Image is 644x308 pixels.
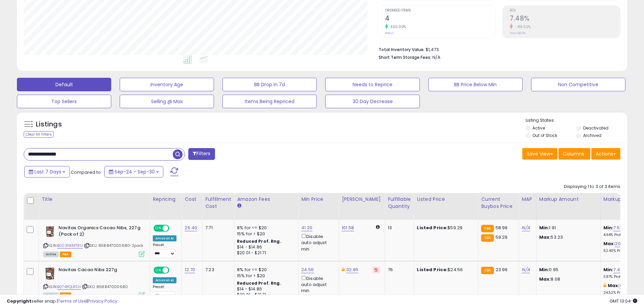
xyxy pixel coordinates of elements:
button: Selling @ Max [120,95,214,108]
span: 58.99 [496,224,508,231]
button: 30 Day Decrease [325,95,420,108]
b: Max: [603,240,615,247]
button: Columns [558,148,590,160]
div: Displaying 1 to 3 of 3 items [564,184,620,190]
button: Needs to Reprice [325,78,420,91]
a: 25.40 [185,224,197,231]
small: -89.02% [513,24,531,29]
div: [PERSON_NAME] [342,196,382,203]
button: Save View [522,148,557,160]
span: 2025-10-8 13:04 GMT [610,298,637,304]
div: MAP [522,196,533,203]
span: Compared to: [71,169,102,175]
button: Inventory Age [120,78,214,91]
li: $1,473 [379,45,615,53]
span: ON [154,226,163,231]
div: 13 [388,225,409,231]
span: ROI [510,9,620,13]
a: 7.52 [613,224,622,231]
span: N/A [432,54,440,61]
b: Navitas Organics Cacao Nibs, 227g (Pack of 2) [58,225,141,239]
span: | SKU: 858847000680 [82,284,128,289]
div: Preset: [153,243,176,258]
div: ASIN: [43,267,145,298]
p: 0.95 [539,267,595,273]
b: Reduced Prof. Rng. [237,280,281,286]
div: Amazon Fees [237,196,295,203]
small: FBA [481,234,494,242]
a: 24.56 [301,266,314,273]
div: 8% for <= $20 [237,267,293,273]
button: Default [17,78,111,91]
a: 7.48 [613,266,623,273]
a: 101.58 [342,224,354,231]
a: N/A [522,224,530,231]
b: Listed Price: [417,266,448,273]
div: $20.01 - $21.71 [237,250,293,256]
strong: Max: [539,234,551,240]
small: FBA [481,267,494,274]
div: Markup Amount [539,196,598,203]
button: BB Price Below Min [428,78,523,91]
a: 63.62 [620,282,632,289]
img: 51JObRnPhnL._SL40_.jpg [43,225,57,238]
div: Amazon AI [153,235,176,241]
button: Sep-24 - Sep-30 [104,166,163,177]
div: Disable auto adjust min [301,275,334,294]
p: 53.23 [539,234,595,240]
a: B003NKMT8U [57,243,83,248]
button: Last 7 Days [24,166,70,177]
span: Columns [563,150,584,157]
span: 23.99 [496,266,508,273]
div: Cost [185,196,199,203]
span: 59.29 [496,234,508,240]
a: Privacy Policy [88,298,117,304]
div: Min Price [301,196,336,203]
div: Title [42,196,147,203]
div: Clear All Filters [24,131,54,138]
p: 8.08 [539,276,595,282]
small: FBA [481,225,494,232]
small: 300.00% [388,24,406,29]
div: $24.56 [417,267,473,273]
h2: 7.48% [510,15,620,24]
strong: Max: [539,276,551,282]
label: Archived [583,133,601,138]
div: $14 - $14.86 [237,244,293,250]
img: 413hd0fpdBL._SL40_.jpg [43,267,57,280]
div: Preset: [153,285,176,300]
div: seller snap | | [7,298,117,305]
div: Disable auto adjust min [301,233,334,252]
b: Min: [603,266,614,273]
span: ON [154,267,163,273]
div: Amazon AI [153,277,176,283]
span: Last 7 Days [34,168,61,175]
small: Amazon Fees. [237,203,241,209]
a: Terms of Use [58,298,87,304]
div: Fulfillable Quantity [388,196,411,210]
strong: Min: [539,266,549,273]
button: Actions [591,148,620,160]
b: Navitas Cacao Nibs 227g [58,267,141,275]
strong: Min: [539,224,549,231]
a: N/A [522,266,530,273]
div: 15% for > $20 [237,231,293,237]
a: 41.20 [301,224,312,231]
span: OFF [168,226,179,231]
p: Listing States: [526,117,627,124]
button: Top Sellers [17,95,111,108]
button: Items Being Repriced [222,95,317,108]
b: Total Inventory Value: [379,47,425,52]
label: Out of Stock [532,133,557,138]
span: Ordered Items [385,9,495,13]
div: 7.71 [205,225,229,231]
b: Min: [603,224,614,231]
a: 209.57 [615,240,629,247]
span: | SKU: 858847000680-2pack [84,243,143,248]
h5: Listings [36,120,62,129]
label: Active [532,125,545,131]
div: $59.29 [417,225,473,231]
div: ASIN: [43,225,145,256]
div: Listed Price [417,196,475,203]
b: Listed Price: [417,224,448,231]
